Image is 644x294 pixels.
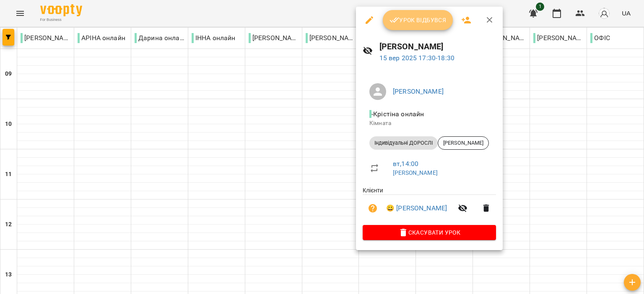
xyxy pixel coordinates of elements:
a: 😀 [PERSON_NAME] [386,203,447,213]
span: [PERSON_NAME] [438,139,488,147]
span: Індивідуальні ДОРОСЛІ [369,139,438,147]
button: Скасувати Урок [363,225,496,240]
a: вт , 14:00 [393,160,418,168]
span: Скасувати Урок [369,228,489,238]
a: 15 вер 2025 17:30-18:30 [379,54,454,62]
h6: [PERSON_NAME] [379,40,496,53]
span: Урок відбувся [390,15,447,25]
a: [PERSON_NAME] [393,87,444,95]
ul: Клієнти [363,186,496,225]
div: [PERSON_NAME] [438,136,489,150]
button: Урок відбувся [383,10,453,30]
p: Кімната [369,119,489,128]
span: - Крістіна онлайн [369,110,426,118]
button: Візит ще не сплачено. Додати оплату? [363,198,383,218]
a: [PERSON_NAME] [393,169,438,176]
